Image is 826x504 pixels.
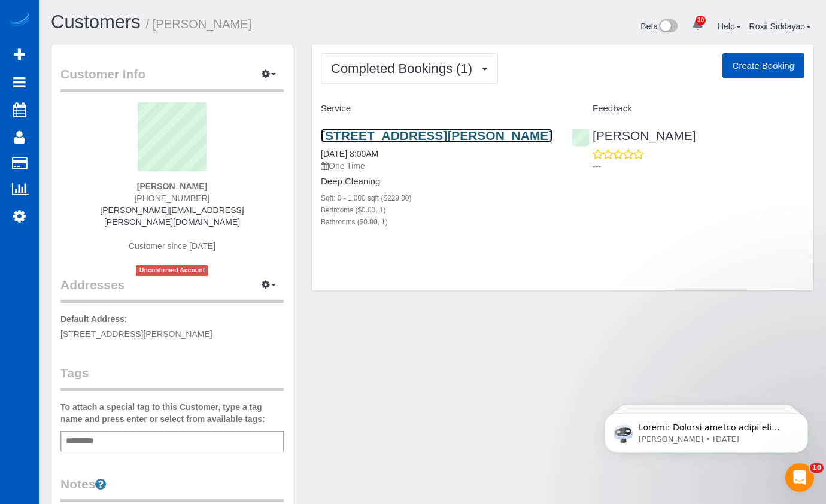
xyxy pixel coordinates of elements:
legend: Notes [60,475,284,502]
span: 30 [696,16,706,25]
iframe: Intercom live chat [785,463,814,492]
a: Beta [640,22,678,31]
a: Customers [51,11,141,32]
small: Bathrooms ($0.00, 1) [321,218,388,226]
legend: Customer Info [60,65,284,92]
a: Roxii Siddayao [749,22,811,31]
a: [DATE] 8:00AM [321,149,378,159]
h4: Deep Cleaning [321,177,554,187]
small: Sqft: 0 - 1,000 sqft ($229.00) [321,194,411,202]
label: Default Address: [60,313,127,325]
p: --- [593,160,804,172]
a: Help [718,22,741,31]
a: 30 [686,12,709,38]
small: Bedrooms ($0.00, 1) [321,206,385,214]
legend: Tags [60,364,284,391]
h4: Feedback [572,104,804,114]
img: New interface [658,19,678,35]
p: One Time [321,160,554,172]
label: To attach a special tag to this Customer, type a tag name and press enter or select from availabl... [60,401,284,425]
span: [STREET_ADDRESS][PERSON_NAME] [60,329,212,339]
h4: Service [321,104,554,114]
span: Unconfirmed Account [136,265,209,275]
button: Create Booking [722,53,804,78]
span: 10 [810,463,824,473]
span: Completed Bookings (1) [331,61,478,76]
small: / [PERSON_NAME] [146,17,252,31]
span: [PHONE_NUMBER] [134,193,209,203]
a: [PERSON_NAME] [572,129,696,142]
a: [STREET_ADDRESS][PERSON_NAME] [321,129,552,142]
span: Customer since [DATE] [129,241,215,251]
iframe: Intercom notifications message [587,388,826,472]
button: Completed Bookings (1) [321,53,498,84]
strong: [PERSON_NAME] [137,181,207,191]
a: [PERSON_NAME][EMAIL_ADDRESS][PERSON_NAME][DOMAIN_NAME] [100,205,244,227]
img: Automaid Logo [7,12,31,29]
